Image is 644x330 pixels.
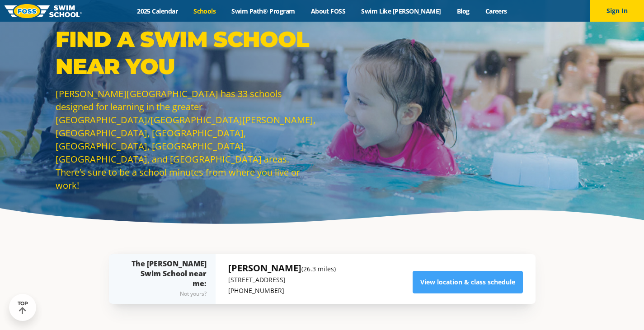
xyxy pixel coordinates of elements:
[228,285,336,296] p: [PHONE_NUMBER]
[127,288,207,299] div: Not yours?
[301,265,336,273] small: (26.3 miles)
[413,271,523,293] a: View location & class schedule
[129,7,186,15] a: 2025 Calendar
[18,301,28,315] div: TOP
[353,7,449,15] a: Swim Like [PERSON_NAME]
[127,259,207,299] div: The [PERSON_NAME] Swim School near me:
[303,7,353,15] a: About FOSS
[224,7,303,15] a: Swim Path® Program
[228,262,336,274] h5: [PERSON_NAME]
[56,87,318,192] p: [PERSON_NAME][GEOGRAPHIC_DATA] has 33 schools designed for learning in the greater [GEOGRAPHIC_DA...
[5,4,82,18] img: FOSS Swim School Logo
[56,26,318,80] p: Find a Swim School Near You
[449,7,477,15] a: Blog
[228,274,336,285] p: [STREET_ADDRESS]
[477,7,515,15] a: Careers
[186,7,224,15] a: Schools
